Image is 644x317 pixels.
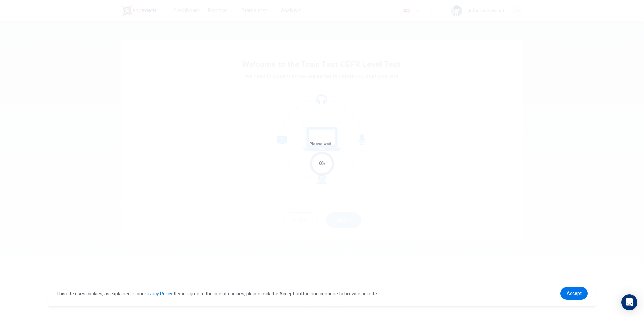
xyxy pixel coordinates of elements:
[309,142,335,146] span: Please wait...
[144,291,172,296] a: Privacy Policy
[48,280,596,306] div: cookieconsent
[621,294,637,310] div: Open Intercom Messenger
[56,291,378,296] span: This site uses cookies, as explained in our . If you agree to the use of cookies, please click th...
[567,290,582,296] span: Accept
[319,160,325,167] div: 0%
[560,287,588,300] a: dismiss cookie message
